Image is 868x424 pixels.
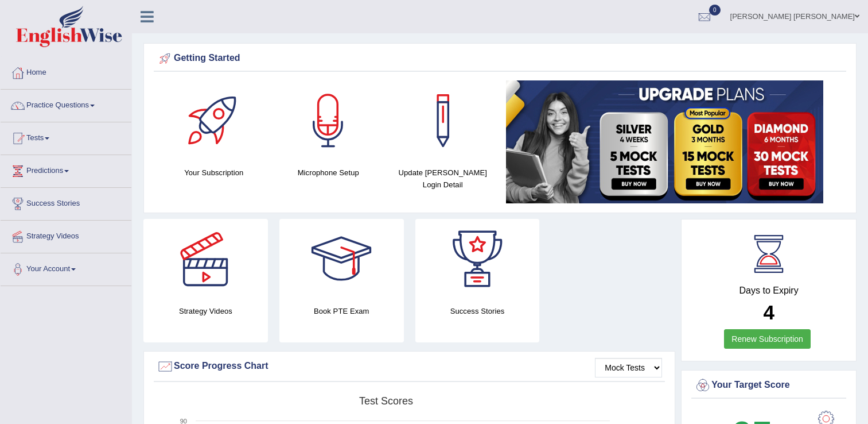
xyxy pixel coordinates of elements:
a: Your Account [1,253,131,282]
a: Home [1,57,131,86]
h4: Success Stories [415,305,540,317]
a: Renew Subscription [724,329,811,349]
a: Tests [1,122,131,151]
h4: Update [PERSON_NAME] Login Detail [391,167,495,191]
span: 0 [709,5,721,16]
img: small5.jpg [506,80,823,203]
div: Your Target Score [694,377,843,394]
a: Practice Questions [1,90,131,118]
h4: Your Subscription [162,167,266,179]
h4: Strategy Videos [143,305,268,317]
a: Strategy Videos [1,221,131,249]
a: Success Stories [1,188,131,217]
h4: Days to Expiry [694,286,843,296]
b: 4 [763,301,774,323]
div: Score Progress Chart [157,358,662,375]
a: Predictions [1,155,131,184]
h4: Book PTE Exam [279,305,404,317]
div: Getting Started [157,50,843,67]
h4: Microphone Setup [277,167,380,179]
tspan: Test scores [359,395,413,407]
